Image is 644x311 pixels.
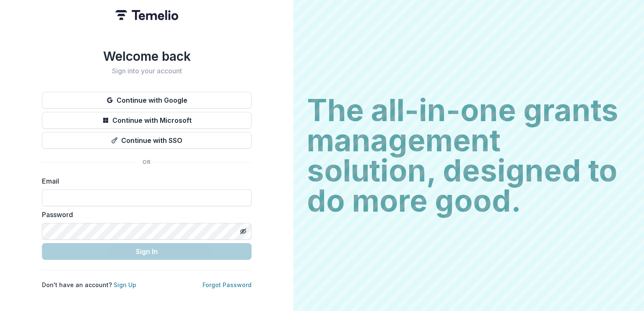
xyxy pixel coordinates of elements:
[42,49,252,64] h1: Welcome back
[42,112,252,129] button: Continue with Microsoft
[42,132,252,149] button: Continue with SSO
[42,92,252,109] button: Continue with Google
[203,281,252,288] a: Forgot Password
[236,225,250,238] button: Toggle password visibility
[115,10,178,20] img: Temelio
[42,67,252,75] h2: Sign into your account
[42,210,247,220] label: Password
[42,243,252,260] button: Sign In
[42,176,247,186] label: Email
[42,280,136,289] p: Don't have an account?
[114,281,136,288] a: Sign Up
